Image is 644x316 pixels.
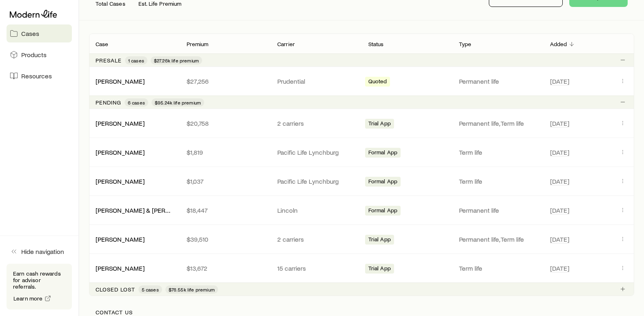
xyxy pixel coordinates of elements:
[21,29,39,38] span: Cases
[96,264,145,272] a: [PERSON_NAME]
[13,296,43,301] span: Learn more
[21,247,64,256] span: Hide navigation
[187,206,265,214] p: $18,447
[550,235,569,243] span: [DATE]
[550,41,567,47] p: Added
[277,41,295,47] p: Carrier
[459,177,537,185] p: Term life
[187,235,265,243] p: $39,510
[187,264,265,272] p: $13,672
[459,148,537,156] p: Term life
[128,57,144,64] span: 1 cases
[7,67,72,85] a: Resources
[368,178,398,187] span: Formal App
[96,77,145,85] a: [PERSON_NAME]
[550,264,569,272] span: [DATE]
[96,206,174,215] div: [PERSON_NAME] & [PERSON_NAME] +1
[13,270,65,290] p: Earn cash rewards for advisor referrals.
[96,264,145,273] div: [PERSON_NAME]
[368,207,398,216] span: Formal App
[142,286,159,293] span: 5 cases
[277,177,355,185] p: Pacific Life Lynchburg
[368,120,391,129] span: Trial App
[96,309,628,316] p: Contact us
[7,243,72,260] button: Hide navigation
[187,177,265,185] p: $1,037
[89,33,634,296] div: Client cases
[96,286,135,293] p: Closed lost
[459,41,472,47] p: Type
[550,206,569,214] span: [DATE]
[459,264,537,272] p: Term life
[459,77,537,85] p: Permanent life
[187,148,265,156] p: $1,819
[96,99,121,106] p: Pending
[96,0,125,7] p: Total Cases
[187,77,265,85] p: $27,256
[550,148,569,156] span: [DATE]
[550,77,569,85] span: [DATE]
[96,119,145,128] div: [PERSON_NAME]
[277,206,355,214] p: Lincoln
[154,57,199,64] span: $27.26k life premium
[21,51,47,59] span: Products
[169,286,215,293] span: $76.55k life premium
[96,77,145,86] div: [PERSON_NAME]
[459,206,537,214] p: Permanent life
[138,0,182,7] p: Est. Life Premium
[96,206,208,214] a: [PERSON_NAME] & [PERSON_NAME] +1
[187,119,265,127] p: $20,758
[128,99,145,106] span: 6 cases
[7,46,72,64] a: Products
[277,235,355,243] p: 2 carriers
[96,148,145,156] a: [PERSON_NAME]
[96,177,145,185] a: [PERSON_NAME]
[96,235,145,243] a: [PERSON_NAME]
[96,41,109,47] p: Case
[21,72,52,80] span: Resources
[7,24,72,42] a: Cases
[96,57,122,64] p: Presale
[550,177,569,185] span: [DATE]
[368,149,398,158] span: Formal App
[277,119,355,127] p: 2 carriers
[368,236,391,245] span: Trial App
[277,264,355,272] p: 15 carriers
[368,265,391,274] span: Trial App
[7,264,72,309] div: Earn cash rewards for advisor referrals.Learn more
[550,119,569,127] span: [DATE]
[96,177,145,186] div: [PERSON_NAME]
[96,235,145,244] div: [PERSON_NAME]
[459,119,537,127] p: Permanent life, Term life
[277,77,355,85] p: Prudential
[277,148,355,156] p: Pacific Life Lynchburg
[96,148,145,157] div: [PERSON_NAME]
[96,119,145,127] a: [PERSON_NAME]
[459,235,537,243] p: Permanent life, Term life
[187,41,209,47] p: Premium
[368,41,384,47] p: Status
[368,78,387,87] span: Quoted
[155,99,201,106] span: $95.24k life premium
